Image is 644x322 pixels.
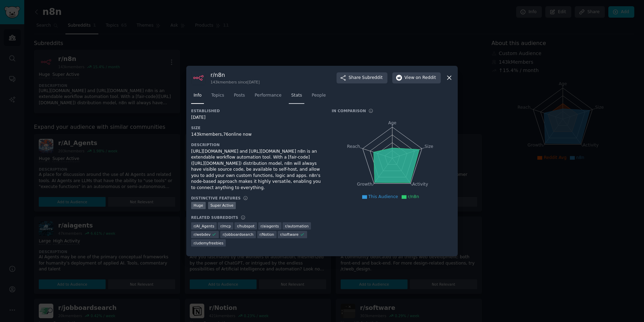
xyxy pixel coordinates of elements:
[191,132,322,138] div: 143k members, 76 online now
[194,92,202,99] span: Info
[408,194,419,199] span: r/n8n
[388,120,396,125] tspan: Age
[191,125,322,130] h3: Size
[280,232,298,237] span: r/ software
[194,232,211,237] span: r/ webdev
[412,182,428,187] tspan: Activity
[416,75,436,81] span: on Reddit
[285,224,308,229] span: r/ automation
[211,80,260,84] div: 143k members since [DATE]
[223,232,253,237] span: r/ jobboardsearch
[254,92,281,99] span: Performance
[261,224,279,229] span: r/ aiagents
[191,108,322,113] h3: Established
[191,149,322,191] div: [URL][DOMAIN_NAME] and [URL][DOMAIN_NAME] n8n is an extendable workflow automation tool. With a [...
[357,182,372,187] tspan: Growth
[312,92,326,99] span: People
[392,72,441,83] button: Viewon Reddit
[424,144,433,149] tspan: Size
[220,224,231,229] span: r/ mcp
[209,90,226,104] a: Topics
[191,115,322,121] div: [DATE]
[368,194,398,199] span: This Audience
[234,92,245,99] span: Posts
[191,196,241,200] h3: Distinctive Features
[191,142,322,147] h3: Description
[191,202,206,209] div: Huge
[191,90,204,104] a: Info
[191,71,206,85] img: n8n
[231,90,247,104] a: Posts
[309,90,328,104] a: People
[260,232,274,237] span: r/ Notion
[211,71,260,79] h3: r/ n8n
[291,92,302,99] span: Stats
[332,108,366,113] h3: In Comparison
[208,202,236,209] div: Super Active
[194,241,223,245] span: r/ udemyfreebies
[211,92,224,99] span: Topics
[337,72,387,83] button: ShareSubreddit
[289,90,304,104] a: Stats
[404,75,436,81] span: View
[237,224,254,229] span: r/ hubspot
[347,144,360,149] tspan: Reach
[194,224,214,229] span: r/ AI_Agents
[191,215,238,220] h3: Related Subreddits
[362,75,383,81] span: Subreddit
[349,75,383,81] span: Share
[252,90,284,104] a: Performance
